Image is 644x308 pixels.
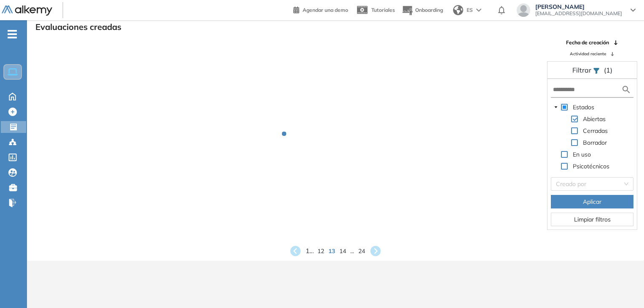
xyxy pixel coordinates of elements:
span: 24 [358,247,365,256]
span: Tutoriales [371,7,395,13]
span: Fecha de creación [566,39,609,46]
h3: Evaluaciones creadas [35,22,121,32]
span: 12 [317,247,324,256]
button: Onboarding [402,1,443,19]
i: - [8,33,17,35]
span: (1) [604,65,612,75]
span: Estados [573,103,594,111]
button: Limpiar filtros [551,213,633,226]
span: caret-down [554,105,558,109]
span: Agendar una demo [303,7,348,13]
a: Agendar una demo [293,4,348,14]
span: ES [467,6,473,14]
span: Onboarding [415,7,443,13]
span: Abiertas [581,114,607,124]
span: 13 [328,247,335,256]
img: world [453,5,463,15]
span: Actividad reciente [570,51,606,57]
span: Aplicar [583,197,601,206]
span: Psicotécnicos [571,161,611,171]
span: En uso [573,151,591,158]
span: Psicotécnicos [573,162,609,170]
span: [PERSON_NAME] [535,3,622,10]
img: arrow [476,8,481,12]
span: Limpiar filtros [574,215,611,224]
button: Aplicar [551,195,633,208]
span: 1 ... [306,246,314,256]
span: Estados [571,102,596,112]
span: En uso [571,149,593,159]
span: Borrador [583,139,607,146]
span: Filtrar [572,66,593,74]
span: Cerradas [583,127,608,135]
span: 14 [339,247,346,256]
span: Cerradas [581,126,609,136]
span: ... [350,247,354,256]
span: [EMAIL_ADDRESS][DOMAIN_NAME] [535,10,622,17]
img: search icon [621,84,631,95]
span: Abiertas [583,115,606,123]
span: Borrador [581,138,609,148]
img: Logo [2,5,52,16]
